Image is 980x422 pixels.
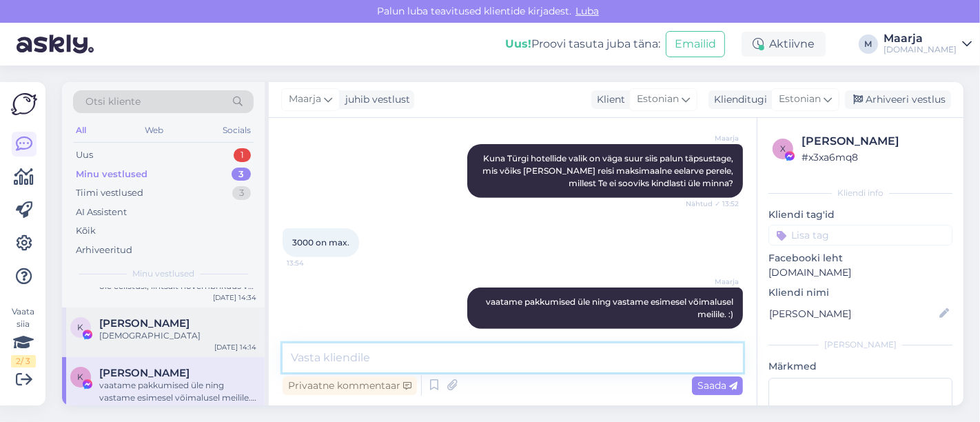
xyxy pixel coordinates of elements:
[768,251,952,265] p: Facebooki leht
[11,355,36,368] div: 2 / 3
[132,268,194,280] span: Minu vestlused
[779,92,821,107] span: Estonian
[76,243,132,257] div: Arhiveeritud
[666,31,725,57] button: Emailid
[99,330,256,342] div: [DEMOGRAPHIC_DATA]
[687,133,739,143] span: Maarja
[78,372,84,382] span: K
[283,376,417,395] div: Privaatne kommentaar
[213,292,256,303] div: [DATE] 14:34
[76,224,96,238] div: Kõik
[482,153,735,188] span: Kuna Türgi hotellide valik on väga suur siis palun täpsustage, mis võiks [PERSON_NAME] reisi maks...
[99,367,190,379] span: Karin Vahar
[780,143,786,154] span: x
[214,404,256,414] div: [DATE] 13:54
[232,168,251,181] div: 3
[287,258,338,268] span: 13:54
[884,33,972,55] a: Maarja[DOMAIN_NAME]
[859,34,878,54] div: M
[686,199,739,209] span: Nähtud ✓ 13:52
[768,285,952,300] p: Kliendi nimi
[768,265,952,280] p: [DOMAIN_NAME]
[85,94,141,109] span: Otsi kliente
[768,225,952,245] input: Lisa tag
[76,205,127,219] div: AI Assistent
[292,237,349,248] span: 3000 on max.
[73,121,89,139] div: All
[505,37,531,50] b: Uus!
[143,121,167,139] div: Web
[220,121,254,139] div: Socials
[884,33,957,44] div: Maarja
[214,342,256,352] div: [DATE] 14:14
[768,359,952,374] p: Märkmed
[78,322,84,332] span: K
[687,277,739,287] span: Maarja
[76,186,143,200] div: Tiimi vestlused
[768,339,952,351] div: [PERSON_NAME]
[505,36,660,52] div: Proovi tasuta juba täna:
[768,187,952,199] div: Kliendi info
[11,305,36,368] div: Vaata siia
[845,90,951,109] div: Arhiveeri vestlus
[234,148,251,162] div: 1
[340,92,410,107] div: juhib vestlust
[708,92,767,107] div: Klienditugi
[232,186,251,200] div: 3
[802,150,948,165] div: # x3xa6mq8
[687,330,739,340] span: 16:08
[637,92,679,107] span: Estonian
[76,148,93,162] div: Uus
[802,133,948,150] div: [PERSON_NAME]
[486,297,735,319] span: vaatame pakkumised üle ning vastame esimesel võimalusel meilile. :)
[769,306,937,321] input: Lisa nimi
[697,379,737,392] span: Saada
[11,93,37,115] img: Askly Logo
[768,208,952,222] p: Kliendi tag'id
[884,44,957,55] div: [DOMAIN_NAME]
[571,5,603,17] span: Luba
[742,32,826,57] div: Aktiivne
[99,379,256,404] div: vaatame pakkumised üle ning vastame esimesel võimalusel meilile. :)
[76,168,147,181] div: Minu vestlused
[591,92,625,107] div: Klient
[289,92,321,107] span: Maarja
[99,317,190,330] span: Konstantin Peetsmann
